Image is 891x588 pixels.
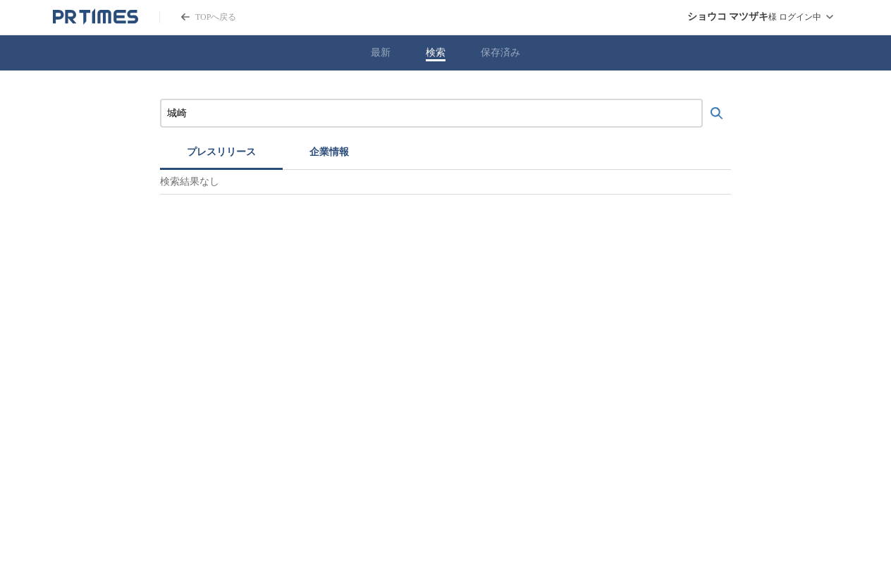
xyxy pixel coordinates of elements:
button: 検索する [703,99,731,128]
p: 検索結果なし [160,170,731,195]
a: PR TIMESのトップページはこちら [159,11,236,23]
a: PR TIMESのトップページはこちら [53,8,138,25]
span: ショウコ マツザキ [687,11,769,23]
button: 保存済み [481,47,520,59]
button: 最新 [371,47,391,59]
button: プレスリリース [160,139,283,170]
button: 検索 [426,47,445,59]
input: プレスリリースおよび企業を検索する [167,106,696,121]
button: 企業情報 [283,139,376,170]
